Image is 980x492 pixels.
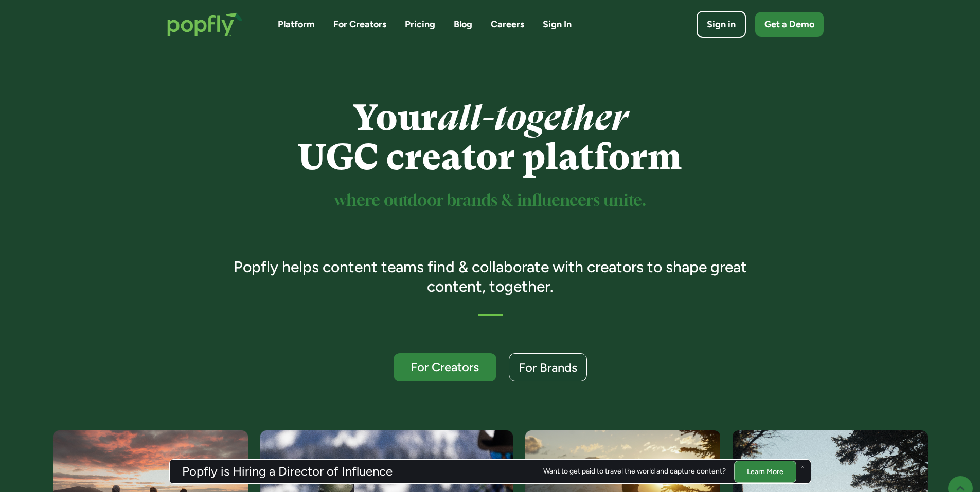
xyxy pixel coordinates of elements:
a: home [157,2,253,47]
a: Sign In [543,18,572,31]
a: Blog [454,18,472,31]
a: Get a Demo [755,12,824,37]
div: For Creators [403,361,487,373]
a: For Creators [394,353,496,381]
em: all-together [438,97,628,139]
div: Get a Demo [764,18,814,31]
a: Learn More [734,460,796,482]
div: Want to get paid to travel the world and capture content? [543,467,726,476]
h1: Your UGC creator platform [219,98,761,177]
a: Sign in [697,11,746,38]
a: Pricing [405,18,435,31]
a: Careers [491,18,524,31]
div: Sign in [707,18,736,31]
sup: where outdoor brands & influencers unite. [334,193,646,209]
h3: Popfly helps content teams find & collaborate with creators to shape great content, together. [219,257,761,296]
h3: Popfly is Hiring a Director of Influence [182,465,393,478]
a: For Creators [333,18,386,31]
a: Platform [278,18,315,31]
a: For Brands [509,353,587,381]
div: For Brands [519,361,577,374]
